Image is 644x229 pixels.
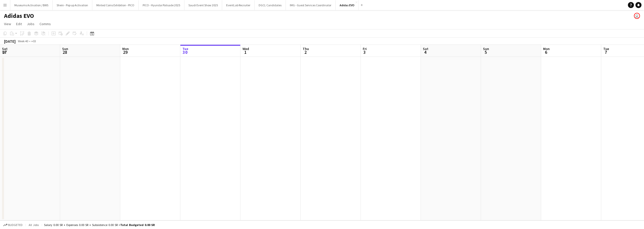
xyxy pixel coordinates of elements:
span: 29 [122,49,129,55]
span: Total Budgeted 0.00 SR [120,223,155,227]
span: 1 [242,49,249,55]
span: Edit [16,22,22,26]
span: All jobs [28,223,40,227]
span: Week 40 [17,39,29,43]
span: 5 [482,49,489,55]
span: Sun [483,47,489,51]
a: View [2,21,13,27]
span: Sat [2,47,8,51]
span: View [4,22,11,26]
button: Budgeted [3,222,23,228]
app-user-avatar: Salman AlQurni [634,13,640,19]
a: Edit [14,21,24,27]
span: Tue [603,47,609,51]
span: 6 [542,49,550,55]
button: PICO - Hyundai Palisade 2025 [139,0,184,10]
span: 30 [182,49,188,55]
span: Jobs [27,22,34,26]
span: Sat [423,47,428,51]
span: Sun [62,47,68,51]
button: Museums Activation / BWS [10,0,53,10]
span: Wed [243,47,249,51]
button: Adidas EVO [336,0,359,10]
a: Jobs [25,21,36,27]
button: Shein - Pop up Activation [53,0,92,10]
h1: Adidas EVO [4,12,34,20]
span: Comms [39,22,51,26]
button: DGCL Candidates [255,0,286,10]
span: Fri [363,47,367,51]
span: Tue [182,47,188,51]
span: Mon [543,47,550,51]
span: 28 [61,49,68,55]
span: Budgeted [8,223,23,227]
span: Mon [122,47,129,51]
button: IMG - Guest Services Coordinator [286,0,336,10]
span: 2 [302,49,309,55]
button: Saudi Event Show 2025 [184,0,222,10]
span: 3 [362,49,367,55]
span: Thu [303,47,309,51]
span: 27 [1,49,8,55]
div: Salary 0.00 SR + Expenses 0.00 SR + Subsistence 0.00 SR = [44,223,155,227]
button: Minted Coins Exhibition - PICO [92,0,139,10]
span: 7 [602,49,609,55]
div: +03 [31,39,36,43]
span: 4 [422,49,428,55]
button: EventLab Recruiter [222,0,255,10]
div: [DATE] [4,39,16,44]
a: Comms [37,21,53,27]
